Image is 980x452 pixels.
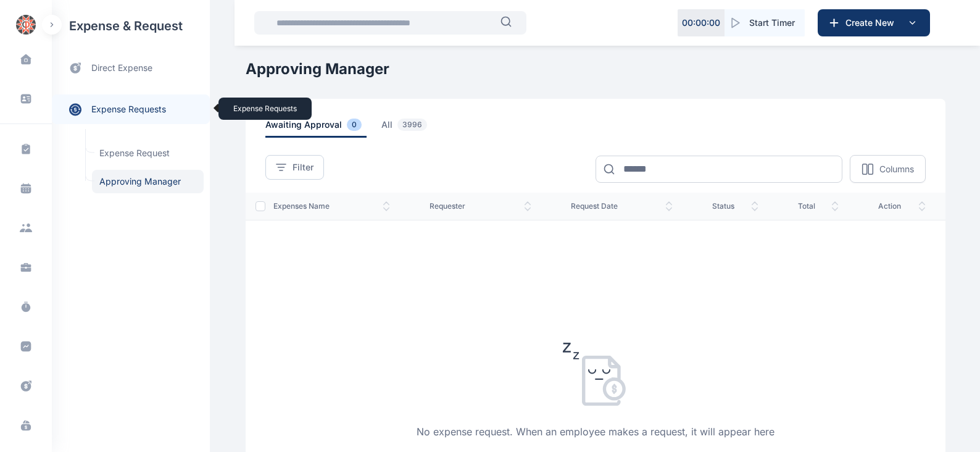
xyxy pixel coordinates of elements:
[52,85,210,124] div: expense requestsexpense requests
[798,201,839,211] span: total
[397,119,427,131] span: 3996
[273,201,390,211] span: expenses Name
[265,119,381,138] a: awaiting approval0
[52,94,210,124] a: expense requests
[52,52,210,85] a: direct expense
[879,163,914,175] p: Columns
[92,141,204,165] a: Expense Request
[682,17,720,29] p: 00 : 00 : 00
[381,119,432,138] span: all
[417,424,774,439] p: No expense request. When an employee makes a request, it will appear here
[381,119,447,138] a: all3996
[850,155,926,183] button: Columns
[347,119,362,131] span: 0
[265,119,367,138] span: awaiting approval
[818,9,930,36] button: Create New
[430,201,531,211] span: Requester
[293,161,314,174] span: Filter
[749,17,795,29] span: Start Timer
[841,17,905,29] span: Create New
[265,155,324,180] button: Filter
[91,62,152,75] span: direct expense
[246,59,945,79] h1: Approving Manager
[92,170,204,193] a: Approving Manager
[878,201,926,211] span: action
[712,201,758,211] span: status
[725,9,805,36] button: Start Timer
[571,201,673,211] span: request date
